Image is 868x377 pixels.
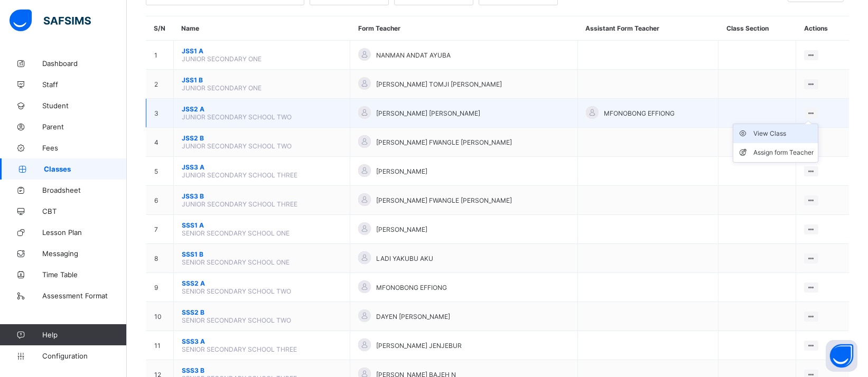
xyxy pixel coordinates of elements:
span: SENIOR SECONDARY SCHOOL ONE [182,229,290,237]
span: [PERSON_NAME] [376,225,427,233]
span: Fees [42,144,127,152]
span: Classes [44,165,127,173]
span: Parent [42,122,127,131]
span: Student [42,101,127,110]
td: 6 [146,186,174,215]
td: 2 [146,70,174,99]
span: JUNIOR SECONDARY ONE [182,84,262,92]
span: CBT [42,207,127,215]
span: MFONOBONG EFFIONG [604,109,675,117]
span: JUNIOR SECONDARY SCHOOL TWO [182,113,292,121]
th: Class Section [718,16,796,41]
span: JUNIOR SECONDARY SCHOOL THREE [182,171,297,179]
button: Open asap [826,340,857,372]
span: [PERSON_NAME] FWANGLE [PERSON_NAME] [376,138,512,146]
span: SSS3 A [182,337,342,345]
span: Messaging [42,249,127,258]
span: JSS3 B [182,192,342,200]
img: safsims [10,10,91,32]
th: Name [174,16,350,41]
span: JUNIOR SECONDARY ONE [182,55,262,63]
span: [PERSON_NAME] JENJEBUR [376,342,462,350]
td: 9 [146,273,174,302]
span: JUNIOR SECONDARY SCHOOL TWO [182,142,292,150]
td: 3 [146,99,174,128]
span: Broadsheet [42,186,127,194]
div: Assign form Teacher [753,147,814,158]
td: 11 [146,331,174,360]
span: SENIOR SECONDARY SCHOOL TWO [182,316,291,324]
span: [PERSON_NAME] FWANGLE [PERSON_NAME] [376,196,512,204]
span: SENIOR SECONDARY SCHOOL THREE [182,345,297,353]
span: JSS2 A [182,105,342,113]
span: MFONOBONG EFFIONG [376,284,447,291]
span: [PERSON_NAME] TOMJI [PERSON_NAME] [376,80,502,88]
td: 8 [146,244,174,273]
span: [PERSON_NAME] [376,167,427,175]
td: 1 [146,41,174,70]
span: Configuration [42,352,126,360]
span: SSS1 B [182,250,342,258]
span: SENIOR SECONDARY SCHOOL ONE [182,258,290,266]
span: Time Table [42,270,127,279]
th: Actions [796,16,849,41]
span: JUNIOR SECONDARY SCHOOL THREE [182,200,297,208]
span: JSS2 B [182,134,342,142]
th: Form Teacher [350,16,578,41]
span: LADI YAKUBU AKU [376,255,433,262]
span: Help [42,331,126,339]
span: DAYEN [PERSON_NAME] [376,313,450,321]
th: Assistant Form Teacher [577,16,718,41]
span: [PERSON_NAME] [PERSON_NAME] [376,109,480,117]
span: SSS2 A [182,279,342,287]
td: 4 [146,128,174,157]
td: 7 [146,215,174,244]
th: S/N [146,16,174,41]
span: JSS3 A [182,163,342,171]
span: Dashboard [42,59,127,68]
span: NANMAN ANDAT AYUBA [376,51,451,59]
span: SENIOR SECONDARY SCHOOL TWO [182,287,291,295]
span: SSS2 B [182,308,342,316]
span: JSS1 A [182,47,342,55]
span: JSS1 B [182,76,342,84]
td: 10 [146,302,174,331]
td: 5 [146,157,174,186]
span: Lesson Plan [42,228,127,237]
span: Staff [42,80,127,89]
div: View Class [753,128,814,139]
span: SSS3 B [182,366,342,374]
span: SSS1 A [182,221,342,229]
span: Assessment Format [42,291,127,300]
